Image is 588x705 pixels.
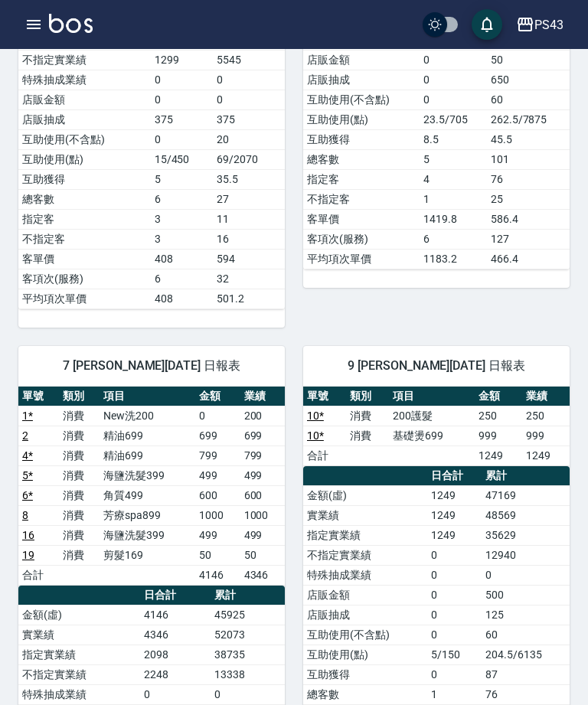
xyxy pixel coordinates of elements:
[195,446,240,465] td: 799
[303,585,427,605] td: 店販金額
[37,358,266,374] span: 7 [PERSON_NAME][DATE] 日報表
[18,387,59,406] th: 單號
[420,109,487,129] td: 23.5/705
[487,109,570,129] td: 262.5/7875
[240,406,285,426] td: 200
[482,585,570,605] td: 500
[140,664,211,684] td: 2248
[151,109,214,129] td: 375
[475,406,522,426] td: 250
[195,465,240,485] td: 499
[100,426,195,446] td: 精油699
[18,169,151,189] td: 互助獲得
[100,446,195,465] td: 精油699
[420,90,487,109] td: 0
[18,229,151,249] td: 不指定客
[18,387,285,586] table: a dense table
[151,50,214,70] td: 1299
[18,565,59,585] td: 合計
[240,505,285,525] td: 1000
[427,664,482,684] td: 0
[303,485,427,505] td: 金額(虛)
[151,289,214,308] td: 408
[475,426,522,446] td: 999
[303,249,420,269] td: 平均項次單價
[59,505,100,525] td: 消費
[213,70,285,90] td: 0
[427,684,482,704] td: 1
[240,485,285,505] td: 600
[487,149,570,169] td: 101
[420,50,487,70] td: 0
[18,109,151,129] td: 店販抽成
[211,664,285,684] td: 13338
[303,129,420,149] td: 互助獲得
[475,387,522,406] th: 金額
[18,645,140,664] td: 指定實業績
[420,129,487,149] td: 8.5
[482,664,570,684] td: 87
[100,465,195,485] td: 海鹽洗髮399
[427,505,482,525] td: 1249
[140,645,211,664] td: 2098
[303,189,420,209] td: 不指定客
[18,625,140,645] td: 實業績
[482,485,570,505] td: 47169
[22,549,34,561] a: 19
[59,406,100,426] td: 消費
[420,209,487,229] td: 1419.8
[322,358,551,374] span: 9 [PERSON_NAME][DATE] 日報表
[487,249,570,269] td: 466.4
[213,269,285,289] td: 32
[18,90,151,109] td: 店販金額
[195,545,240,565] td: 50
[213,189,285,209] td: 27
[346,387,389,406] th: 類別
[59,387,100,406] th: 類別
[303,545,427,565] td: 不指定實業績
[213,149,285,169] td: 69/2070
[427,545,482,565] td: 0
[303,505,427,525] td: 實業績
[303,209,420,229] td: 客單價
[303,446,346,465] td: 合計
[22,509,28,521] a: 8
[303,229,420,249] td: 客項次(服務)
[427,625,482,645] td: 0
[303,387,346,406] th: 單號
[487,169,570,189] td: 76
[195,525,240,545] td: 499
[522,406,570,426] td: 250
[346,406,389,426] td: 消費
[420,189,487,209] td: 1
[427,525,482,545] td: 1249
[140,625,211,645] td: 4346
[140,684,211,704] td: 0
[213,129,285,149] td: 20
[213,109,285,129] td: 375
[100,545,195,565] td: 剪髮169
[346,426,389,446] td: 消費
[18,269,151,289] td: 客項次(服務)
[522,446,570,465] td: 1249
[420,169,487,189] td: 4
[482,525,570,545] td: 35629
[213,289,285,308] td: 501.2
[18,70,151,90] td: 特殊抽成業績
[427,585,482,605] td: 0
[18,664,140,684] td: 不指定實業績
[195,406,240,426] td: 0
[389,387,475,406] th: 項目
[389,426,475,446] td: 基礎燙699
[213,90,285,109] td: 0
[195,387,240,406] th: 金額
[427,466,482,486] th: 日合計
[211,586,285,605] th: 累計
[534,15,563,34] div: PS43
[18,209,151,229] td: 指定客
[482,605,570,625] td: 125
[303,605,427,625] td: 店販抽成
[151,70,214,90] td: 0
[303,684,427,704] td: 總客數
[303,169,420,189] td: 指定客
